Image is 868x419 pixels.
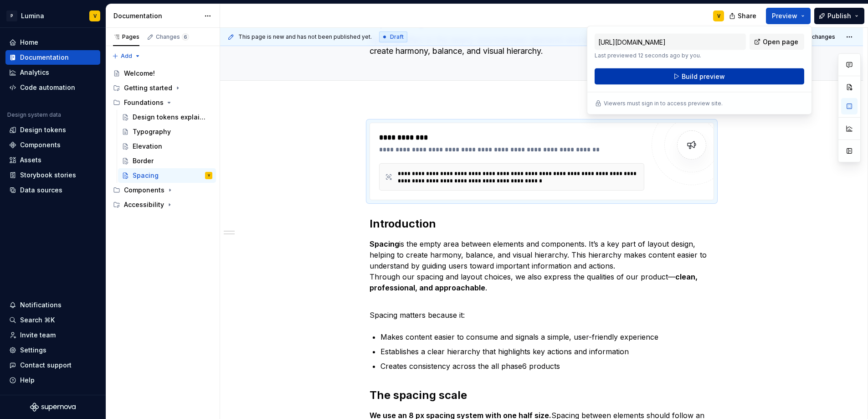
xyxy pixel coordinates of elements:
div: Page tree [109,66,216,212]
p: Creates consistency across the all phase6 products [380,361,714,372]
a: Home [5,35,100,50]
div: Code automation [20,83,75,92]
div: Home [20,38,38,47]
div: V [717,12,720,20]
a: Data sources [5,183,100,197]
span: 6 [182,33,189,41]
button: Share [724,8,762,24]
div: Typography [133,127,171,136]
div: Assets [20,155,41,165]
button: Publish [814,8,864,24]
button: Search ⌘K [5,313,100,327]
div: P [6,10,17,21]
div: Contact support [20,361,72,370]
a: Typography [118,124,216,139]
a: Documentation [5,50,100,65]
div: Lumina [21,11,44,21]
button: PLuminaV [2,6,104,26]
p: is the empty area between elements and components. It’s a key part of layout design, helping to c... [370,238,714,293]
div: Accessibility [109,197,216,212]
button: Help [5,373,100,388]
span: This page is new and has not been published yet. [238,33,372,41]
p: Makes content easier to consume and signals a simple, user-friendly experience [380,331,714,342]
div: Design system data [7,111,61,119]
a: Open page [750,34,804,50]
button: Contact support [5,358,100,372]
div: Data sources [20,186,62,195]
a: Components [5,138,100,152]
strong: Spacing [370,239,399,248]
div: Help [20,376,35,385]
strong: The spacing scale [370,388,467,402]
div: Getting started [109,81,216,95]
div: Getting started [124,83,172,93]
p: Spacing matters because it: [370,299,714,321]
a: Analytics [5,65,100,80]
button: Add [109,50,144,62]
a: Design tokens explained [118,110,216,124]
a: Storybook stories [5,168,100,182]
button: Preview [766,8,811,24]
span: Build preview [682,72,725,81]
span: Publish changes [791,33,835,41]
div: Analytics [20,68,49,77]
div: Notifications [20,300,62,310]
svg: Supernova Logo [30,403,76,412]
p: Viewers must sign in to access preview site. [604,100,723,107]
div: Spacing [133,171,159,180]
div: Welcome! [124,69,155,78]
div: Documentation [20,53,69,62]
button: Notifications [5,298,100,312]
span: Open page [763,37,798,47]
span: Draft [390,33,404,41]
a: Code automation [5,80,100,95]
button: Build preview [595,68,804,85]
div: Components [20,140,61,150]
span: Publish [827,11,851,21]
div: Border [133,156,154,166]
div: Invite team [20,331,56,340]
a: Border [118,154,216,168]
div: Components [109,183,216,197]
a: Elevation [118,139,216,154]
span: Preview [772,11,797,21]
strong: Introduction [370,217,436,230]
div: V [208,171,210,180]
div: Search ⌘K [20,316,55,325]
p: Establishes a clear hierarchy that highlights key actions and information [380,346,714,357]
p: Last previewed 12 seconds ago by you. [595,52,746,59]
div: Storybook stories [20,171,76,180]
a: Settings [5,343,100,357]
a: Assets [5,153,100,167]
div: Documentation [113,11,200,21]
a: Invite team [5,328,100,342]
div: Pages [113,33,139,41]
div: Foundations [109,95,216,110]
div: V [93,12,97,20]
div: Design tokens explained [133,113,208,122]
span: Add [121,52,132,60]
a: SpacingV [118,168,216,183]
div: Settings [20,346,46,355]
div: Components [124,186,164,195]
div: Accessibility [124,200,164,209]
div: Elevation [133,142,162,151]
span: Share [738,11,756,21]
div: Design tokens [20,125,66,134]
div: Foundations [124,98,164,107]
a: Design tokens [5,123,100,137]
div: Changes [156,33,189,41]
a: Welcome! [109,66,216,81]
